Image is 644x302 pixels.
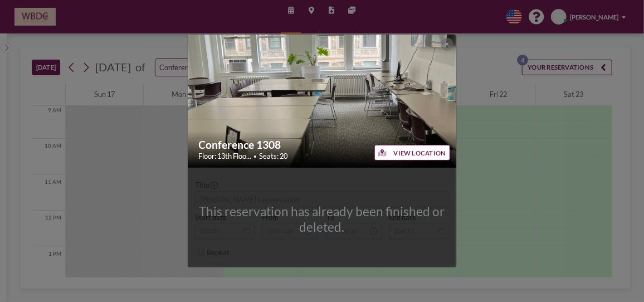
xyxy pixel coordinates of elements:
span: Floor: 13th Floo... [199,152,252,160]
button: VIEW LOCATION [374,145,450,160]
h2: Conference 1308 [199,138,447,152]
div: This reservation has already been finished or deleted. [188,204,456,235]
span: • [254,153,257,159]
span: Seats: 20 [260,152,288,160]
